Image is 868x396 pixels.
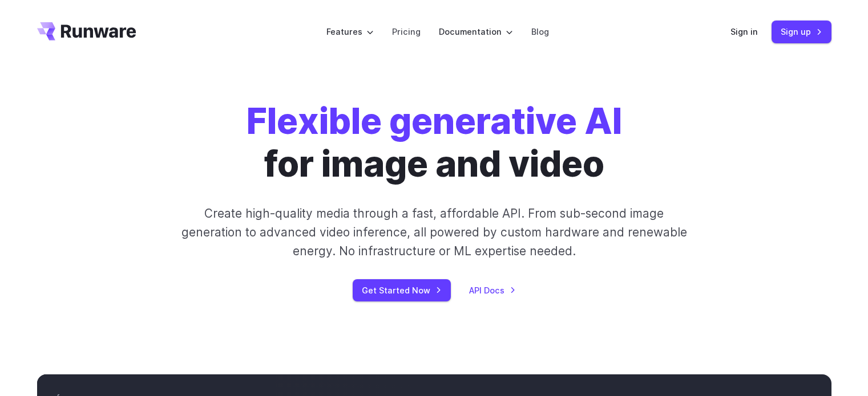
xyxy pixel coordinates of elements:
[247,100,622,142] strong: Flexible generative AI
[326,25,374,38] label: Features
[531,25,549,38] a: Blog
[247,100,622,186] h1: for image and video
[439,25,513,38] label: Documentation
[772,21,831,43] a: Sign up
[180,204,688,261] p: Create high-quality media through a fast, affordable API. From sub-second image generation to adv...
[730,25,758,38] a: Sign in
[37,22,136,40] a: Go to /
[392,25,421,38] a: Pricing
[353,279,451,301] a: Get Started Now
[469,284,516,297] a: API Docs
